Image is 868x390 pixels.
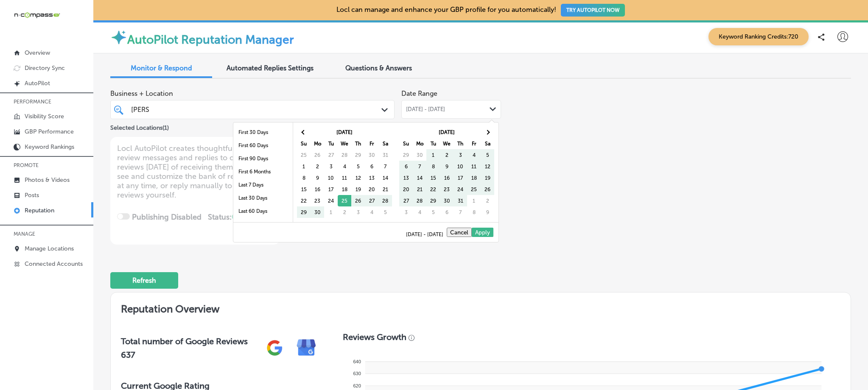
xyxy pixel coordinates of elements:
[297,206,311,218] td: 29
[467,138,481,149] th: Fr
[297,172,311,184] td: 8
[426,172,440,184] td: 15
[378,195,392,206] td: 28
[561,4,625,17] button: TRY AUTOPILOT NOW
[365,138,378,149] th: Fr
[481,184,494,195] td: 26
[25,143,74,150] p: Keyword Rankings
[413,206,426,218] td: 4
[426,184,440,195] td: 22
[454,206,467,218] td: 7
[351,172,365,184] td: 12
[378,184,392,195] td: 21
[467,161,481,172] td: 11
[324,149,338,161] td: 27
[25,192,39,199] p: Posts
[233,152,293,165] li: First 90 Days
[708,28,809,45] span: Keyword Ranking Credits: 720
[233,205,293,218] li: Last 60 Days
[399,172,413,184] td: 13
[351,149,365,161] td: 29
[227,64,314,72] span: Automated Replies Settings
[454,184,467,195] td: 24
[25,113,64,120] p: Visibility Score
[399,184,413,195] td: 20
[291,332,322,364] img: e7ababfa220611ac49bdb491a11684a6.png
[110,121,169,131] p: Selected Locations ( 1 )
[259,332,291,364] img: gPZS+5FD6qPJAAAAABJRU5ErkJggg==
[413,161,426,172] td: 7
[472,228,493,237] button: Apply
[365,195,378,206] td: 27
[440,206,454,218] td: 6
[25,64,65,72] p: Directory Sync
[343,332,406,342] h3: Reviews Growth
[311,206,324,218] td: 30
[378,206,392,218] td: 5
[297,149,311,161] td: 25
[311,172,324,184] td: 9
[324,195,338,206] td: 24
[365,149,378,161] td: 30
[25,80,50,87] p: AutoPilot
[399,206,413,218] td: 3
[399,149,413,161] td: 29
[401,89,437,97] label: Date Range
[440,149,454,161] td: 2
[311,161,324,172] td: 2
[426,138,440,149] th: Tu
[440,172,454,184] td: 16
[406,106,445,113] span: [DATE] - [DATE]
[338,195,351,206] td: 25
[338,161,351,172] td: 4
[406,232,447,237] span: [DATE] - [DATE]
[481,138,494,149] th: Sa
[111,292,851,322] h2: Reputation Overview
[413,138,426,149] th: Mo
[311,195,324,206] td: 23
[324,206,338,218] td: 1
[413,149,426,161] td: 30
[365,206,378,218] td: 4
[131,64,192,72] span: Monitor & Respond
[454,195,467,206] td: 31
[426,161,440,172] td: 8
[297,184,311,195] td: 15
[351,206,365,218] td: 3
[481,195,494,206] td: 2
[127,33,294,47] label: AutoPilot Reputation Manager
[233,126,293,139] li: First 30 Days
[365,184,378,195] td: 20
[233,218,293,231] li: Last 90 Days
[454,172,467,184] td: 17
[426,206,440,218] td: 5
[110,89,395,97] span: Business + Location
[233,139,293,152] li: First 60 Days
[311,138,324,149] th: Mo
[25,176,70,184] p: Photos & Videos
[454,138,467,149] th: Th
[378,172,392,184] td: 14
[345,64,412,72] span: Questions & Answers
[413,126,481,138] th: [DATE]
[121,350,248,360] h2: 637
[413,172,426,184] td: 14
[311,184,324,195] td: 16
[351,161,365,172] td: 5
[426,149,440,161] td: 1
[338,184,351,195] td: 18
[324,138,338,149] th: Tu
[467,195,481,206] td: 1
[324,161,338,172] td: 3
[351,195,365,206] td: 26
[440,138,454,149] th: We
[399,195,413,206] td: 27
[467,184,481,195] td: 25
[440,161,454,172] td: 9
[297,161,311,172] td: 1
[14,11,60,19] img: 660ab0bf-5cc7-4cb8-ba1c-48b5ae0f18e60NCTV_CLogo_TV_Black_-500x88.png
[365,161,378,172] td: 6
[25,128,74,135] p: GBP Performance
[378,138,392,149] th: Sa
[25,260,83,267] p: Connected Accounts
